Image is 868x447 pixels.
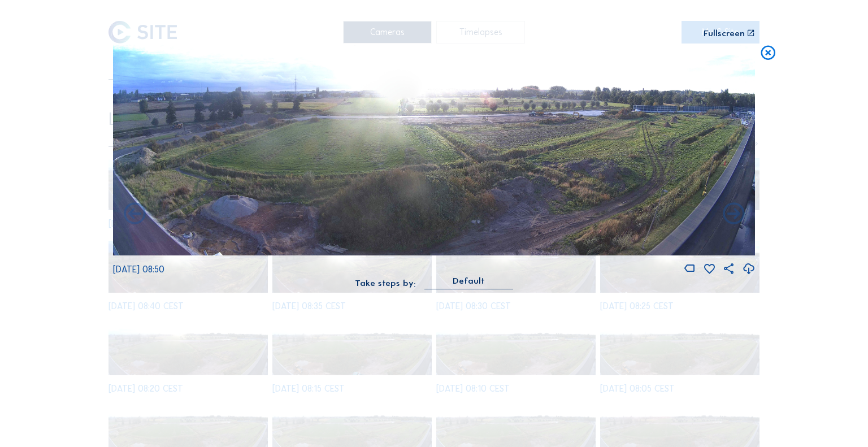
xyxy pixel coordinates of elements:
[704,29,745,37] div: Fullscreen
[424,276,513,289] div: Default
[113,264,164,275] span: [DATE] 08:50
[121,201,147,228] i: Forward
[721,201,747,228] i: Back
[113,45,755,256] img: Image
[355,279,416,287] div: Take steps by:
[453,276,485,286] div: Default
